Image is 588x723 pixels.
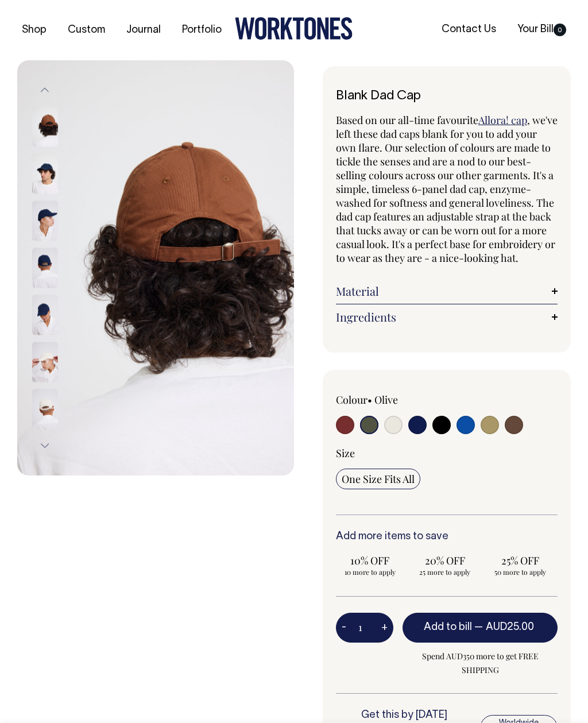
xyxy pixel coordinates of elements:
[336,446,558,460] div: Size
[417,554,474,567] span: 20% OFF
[336,616,352,639] button: -
[492,567,548,577] span: 50 more to apply
[486,623,534,632] span: AUD25.00
[32,106,58,146] img: chocolate
[32,295,58,335] img: dark-navy
[336,113,478,127] span: Based on our all-time favourite
[32,342,58,382] img: natural
[513,20,571,39] a: Your Bill0
[336,531,558,543] h6: Add more items to save
[177,21,226,40] a: Portfolio
[342,554,399,567] span: 10% OFF
[336,393,424,407] div: Colour
[554,24,566,36] span: 0
[492,554,548,567] span: 25% OFF
[437,20,501,39] a: Contact Us
[486,550,554,580] input: 25% OFF 50 more to apply
[336,113,558,265] span: , we've left these dad caps blank for you to add your own flare. Our selection of colours are mad...
[367,393,372,407] span: •
[336,469,420,489] input: One Size Fits All
[376,616,393,639] button: +
[361,710,456,721] h6: Get this by [DATE]
[403,613,558,643] button: Add to bill —AUD25.00
[374,393,398,407] label: Olive
[411,550,479,580] input: 20% OFF 25 more to apply
[417,567,474,577] span: 25 more to apply
[336,550,404,580] input: 10% OFF 10 more to apply
[336,284,558,298] a: Material
[36,432,53,458] button: Next
[36,78,53,103] button: Previous
[342,567,399,577] span: 10 more to apply
[424,623,472,632] span: Add to bill
[32,153,58,194] img: dark-navy
[32,389,58,429] img: natural
[122,21,165,40] a: Journal
[342,472,415,486] span: One Size Fits All
[403,649,558,677] span: Spend AUD350 more to get FREE SHIPPING
[478,113,527,127] a: Allora! cap
[63,21,110,40] a: Custom
[17,21,51,40] a: Shop
[474,623,537,632] span: —
[32,248,58,288] img: dark-navy
[336,89,558,103] h1: Blank Dad Cap
[17,60,294,475] img: chocolate
[32,200,58,241] img: dark-navy
[336,310,558,324] a: Ingredients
